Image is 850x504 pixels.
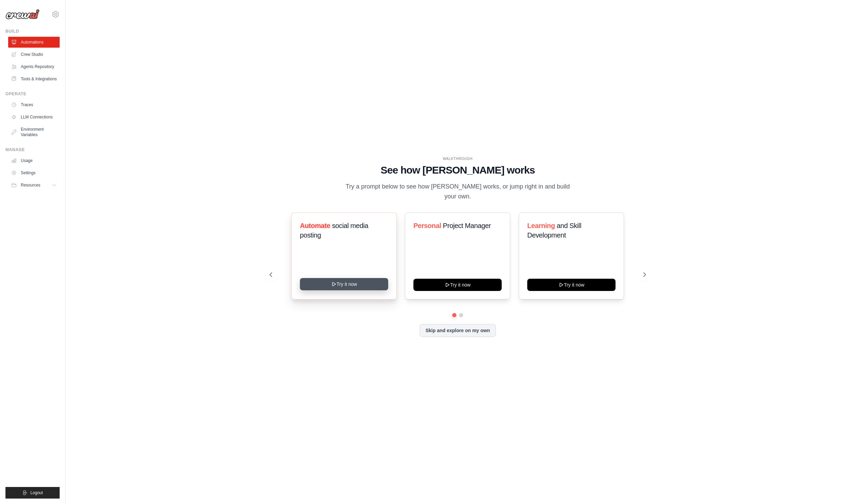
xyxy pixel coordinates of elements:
a: Agents Repository [8,61,60,72]
button: Skip and explore on my own [420,324,496,337]
p: Try a prompt below to see how [PERSON_NAME] works, or jump right in and build your own. [343,182,572,202]
img: Logo [5,9,40,19]
button: Try it now [527,279,616,291]
a: Automations [8,37,60,48]
span: social media posting [300,222,368,239]
div: WALKTHROUGH [270,156,646,161]
a: Usage [8,155,60,166]
h1: See how [PERSON_NAME] works [270,164,646,176]
a: LLM Connections [8,112,60,123]
button: Resources [8,180,60,191]
a: Crew Studio [8,49,60,60]
span: Personal [413,222,441,229]
span: Resources [21,182,40,188]
iframe: Chat Widget [816,471,850,504]
a: Tools & Integrations [8,74,60,84]
a: Environment Variables [8,124,60,140]
a: Traces [8,99,60,110]
a: Settings [8,167,60,178]
span: Automate [300,222,330,229]
span: and Skill Development [527,222,581,239]
button: Try it now [413,279,502,291]
div: Manage [5,147,60,152]
button: Logout [5,487,60,499]
span: Logout [30,490,43,495]
div: Build [5,29,60,34]
span: Project Manager [443,222,491,229]
div: Operate [5,91,60,97]
div: Widget de chat [816,471,850,504]
button: Try it now [300,278,388,290]
span: Learning [527,222,555,229]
